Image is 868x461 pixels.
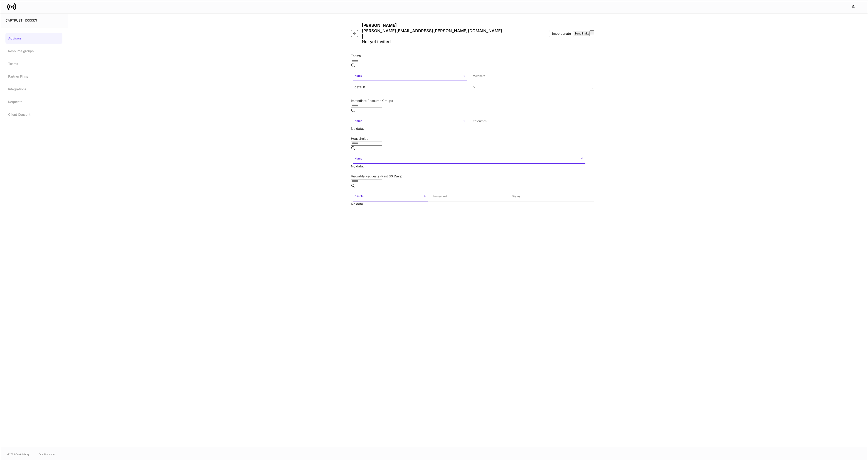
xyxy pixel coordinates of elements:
[5,33,62,44] a: Advisors
[473,74,485,78] h6: Members
[5,58,62,69] a: Teams
[353,116,467,126] span: Name
[5,109,62,120] a: Client Consent
[351,126,594,131] p: No data.
[351,174,594,179] div: Viewable Requests (Past 30 Days)
[355,156,362,161] h6: Name
[355,74,362,78] h6: Name
[574,31,589,36] div: Send invite
[355,119,362,123] h6: Name
[351,98,594,103] div: Immediate Resource Groups
[510,192,585,201] span: Status
[351,81,469,93] td: default
[5,18,62,23] div: CAPTRUST (103337)
[5,46,62,56] a: Resource groups
[549,30,574,37] button: Impersonate
[39,452,55,456] a: Data Disclaimer
[351,202,594,206] p: No data.
[362,23,502,28] h4: [PERSON_NAME]
[362,28,502,34] p: [PERSON_NAME][EMAIL_ADDRESS][PERSON_NAME][DOMAIN_NAME]
[351,136,594,141] div: Households
[432,192,507,201] span: Household
[574,31,590,36] button: Send invite
[471,71,586,81] span: Members
[433,194,447,199] h6: Household
[5,71,62,82] a: Partner Firms
[351,164,594,169] p: No data.
[7,452,30,456] span: © 2025 OneAdvisory
[351,54,594,58] div: Teams
[362,39,502,44] p: Not yet invited
[473,119,486,123] h6: Resources
[552,31,571,36] div: Impersonate
[469,81,587,93] td: 5
[471,117,586,126] span: Resources
[5,84,62,95] a: Integrations
[353,192,428,201] span: Clients
[353,71,467,81] span: Name
[362,34,502,39] p: |
[355,194,363,198] h6: Clients
[5,96,62,107] a: Requests
[512,194,520,199] h6: Status
[353,154,585,164] span: Name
